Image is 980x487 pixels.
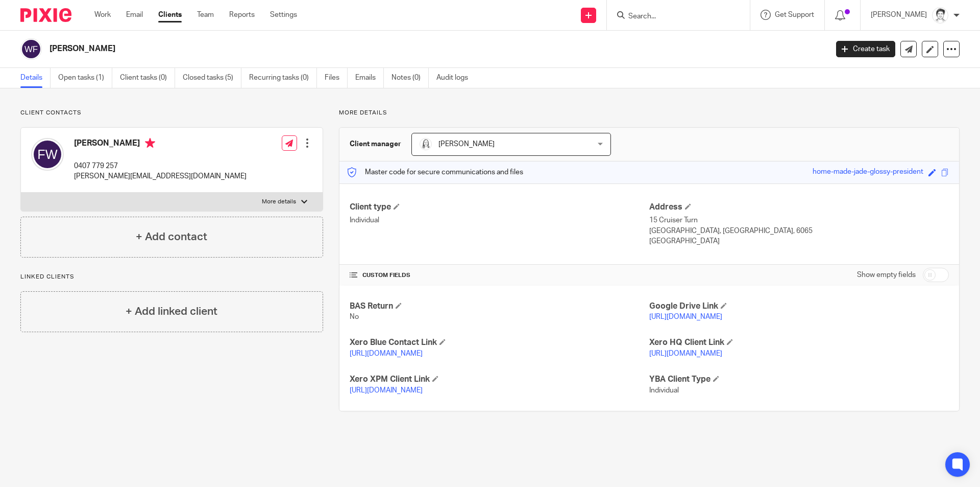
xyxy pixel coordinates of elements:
h4: CUSTOM FIELDS [350,271,649,280]
a: Notes (0) [391,68,429,88]
h2: [PERSON_NAME] [50,43,667,54]
a: Emails [355,68,384,88]
img: Pixie [20,8,71,22]
a: Settings [270,10,297,20]
h4: Xero HQ Client Link [649,337,949,348]
p: More details [339,109,960,117]
a: Details [20,68,51,88]
img: svg%3E [31,138,64,171]
h3: Client manager [350,139,401,149]
p: [GEOGRAPHIC_DATA] [649,236,949,246]
p: 15 Cruiser Turn [649,215,949,225]
h4: Google Drive Link [649,301,949,312]
h4: Xero Blue Contact Link [350,337,649,348]
h4: Xero XPM Client Link [350,374,649,385]
h4: [PERSON_NAME] [74,138,247,151]
a: Recurring tasks (0) [249,68,317,88]
p: Master code for secure communications and files [347,167,523,177]
div: home-made-jade-glossy-president [813,167,923,178]
p: [PERSON_NAME] [871,10,927,20]
a: [URL][DOMAIN_NAME] [350,350,423,357]
p: More details [262,198,296,206]
a: Audit logs [436,68,476,88]
input: Search [627,12,719,21]
h4: + Add contact [136,229,207,245]
a: Client tasks (0) [120,68,175,88]
a: Clients [158,10,182,20]
img: svg%3E [20,38,42,60]
a: Create task [836,41,895,57]
h4: YBA Client Type [649,374,949,385]
a: Team [197,10,214,20]
span: No [350,313,359,320]
img: Eleanor%20Shakeshaft.jpg [420,138,432,150]
p: Client contacts [20,109,323,117]
i: Primary [145,138,155,148]
a: Files [325,68,348,88]
img: Julie%20Wainwright.jpg [932,7,948,24]
p: Linked clients [20,273,323,281]
span: Get Support [775,11,814,18]
label: Show empty fields [857,270,916,280]
p: Individual [350,215,649,225]
a: Work [94,10,111,20]
span: [PERSON_NAME] [438,141,495,148]
a: Email [126,10,143,20]
a: Open tasks (1) [58,68,112,88]
h4: Address [649,202,949,213]
h4: BAS Return [350,301,649,312]
h4: Client type [350,202,649,213]
a: [URL][DOMAIN_NAME] [649,350,722,357]
h4: + Add linked client [126,304,217,319]
a: [URL][DOMAIN_NAME] [350,387,423,394]
p: 0407 779 257 [74,161,247,171]
p: [PERSON_NAME][EMAIL_ADDRESS][DOMAIN_NAME] [74,171,247,181]
p: [GEOGRAPHIC_DATA], [GEOGRAPHIC_DATA], 6065 [649,226,949,236]
span: Individual [649,387,679,394]
a: [URL][DOMAIN_NAME] [649,313,722,320]
a: Closed tasks (5) [183,68,241,88]
a: Reports [229,10,255,20]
